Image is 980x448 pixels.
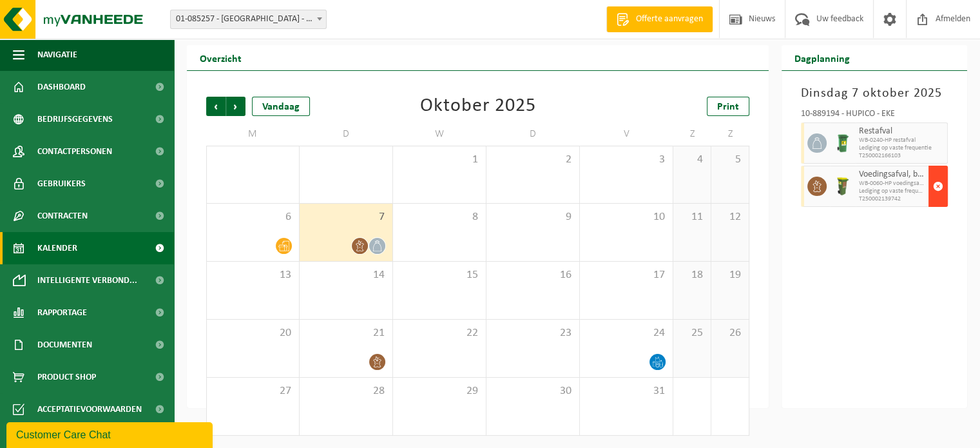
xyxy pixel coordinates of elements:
span: 22 [399,326,479,340]
span: Print [717,102,739,112]
div: Vandaag [252,97,310,116]
img: WB-0240-HPE-GN-01 [833,133,852,153]
div: 10-889194 - HUPICO - EKE [801,110,948,122]
span: 01-085257 - HUPICO - GENTBRUGGE [170,10,327,29]
span: 10 [586,210,666,224]
span: Offerte aanvragen [633,13,706,26]
td: Z [673,122,711,146]
span: 6 [213,210,293,224]
span: Volgende [226,97,245,116]
span: WB-0060-HP voedingsafval, bevat producten van dierlijke oors [859,180,925,188]
span: 15 [399,268,479,282]
td: D [486,122,580,146]
span: 5 [718,153,742,167]
span: Kalender [37,232,77,264]
td: Z [711,122,749,146]
span: Lediging op vaste frequentie [859,144,944,152]
span: 9 [493,210,573,224]
span: WB-0240-HP restafval [859,137,944,144]
span: 23 [493,326,573,340]
span: 30 [493,384,573,398]
span: Bedrijfsgegevens [37,103,113,135]
span: Contracten [37,200,88,232]
span: 28 [306,384,386,398]
span: 13 [213,268,293,282]
span: 29 [399,384,479,398]
span: Rapportage [37,297,87,329]
span: Voedingsafval, bevat producten van dierlijke oorsprong, onverpakt, categorie 3 [859,170,925,180]
span: 12 [718,210,742,224]
span: 16 [493,268,573,282]
span: Product Shop [37,361,96,393]
span: 17 [586,268,666,282]
span: 8 [399,210,479,224]
span: 11 [680,210,704,224]
span: 4 [680,153,704,167]
h2: Overzicht [187,45,255,70]
span: Lediging op vaste frequentie [859,188,925,195]
span: Acceptatievoorwaarden [37,393,142,425]
span: 3 [586,153,666,167]
div: Oktober 2025 [420,97,536,116]
img: WB-0060-HPE-GN-50 [833,177,852,196]
span: Restafval [859,126,944,137]
td: D [300,122,393,146]
h3: Dinsdag 7 oktober 2025 [801,84,948,103]
span: T250002166103 [859,152,944,160]
span: 14 [306,268,386,282]
span: 1 [399,153,479,167]
span: 01-085257 - HUPICO - GENTBRUGGE [171,10,326,28]
h2: Dagplanning [782,45,863,70]
span: 26 [718,326,742,340]
td: V [580,122,673,146]
td: M [206,122,300,146]
span: Documenten [37,329,92,361]
span: Contactpersonen [37,135,112,168]
span: Dashboard [37,71,86,103]
span: Gebruikers [37,168,86,200]
span: Navigatie [37,39,77,71]
span: 19 [718,268,742,282]
span: 7 [306,210,386,224]
span: 21 [306,326,386,340]
span: 18 [680,268,704,282]
span: 31 [586,384,666,398]
span: T250002139742 [859,195,925,203]
a: Print [707,97,749,116]
span: 2 [493,153,573,167]
iframe: chat widget [6,420,215,448]
span: 27 [213,384,293,398]
span: Vorige [206,97,226,116]
span: 25 [680,326,704,340]
span: 20 [213,326,293,340]
a: Offerte aanvragen [606,6,713,32]
span: Intelligente verbond... [37,264,137,297]
td: W [393,122,486,146]
span: 24 [586,326,666,340]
